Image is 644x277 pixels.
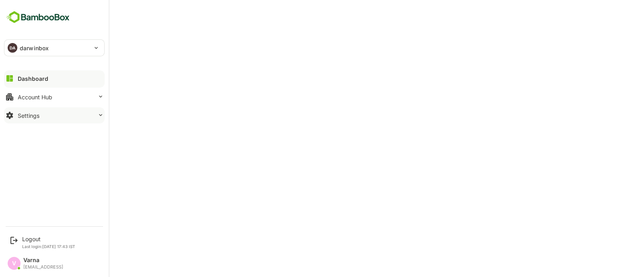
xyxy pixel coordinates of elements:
button: Dashboard [4,70,105,86]
p: darwinbox [20,44,49,52]
img: BambooboxFullLogoMark.5f36c76dfaba33ec1ec1367b70bb1252.svg [4,10,72,25]
div: DAdarwinbox [4,40,104,56]
p: Last login: [DATE] 17:43 IST [22,244,75,249]
div: Varna [23,257,63,264]
div: V [8,257,21,270]
div: [EMAIL_ADDRESS] [23,265,63,270]
div: Logout [22,236,75,242]
div: Account Hub [18,94,52,101]
button: Settings [4,107,105,123]
button: Account Hub [4,89,105,105]
div: DA [8,43,17,53]
div: Dashboard [18,75,48,82]
div: Settings [18,112,39,119]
